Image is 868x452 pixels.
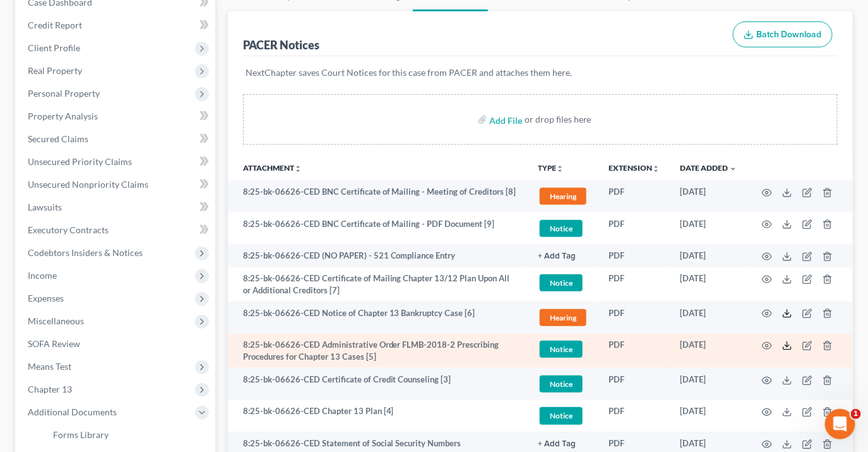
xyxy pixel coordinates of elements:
[598,302,670,334] td: PDF
[538,250,588,262] a: + Add Tag
[540,376,583,393] span: Notice
[598,368,670,400] td: PDF
[756,29,822,40] span: Batch Download
[28,20,82,30] span: Credit Report
[28,42,80,53] span: Client Profile
[28,224,109,235] span: Executory Contracts
[18,128,215,150] a: Secured Claims
[540,188,586,205] span: Hearing
[28,361,71,372] span: Means Test
[729,165,737,173] i: expand_more
[228,368,528,400] td: 8:25-bk-06626-CED Certificate of Credit Counseling [3]
[670,267,747,302] td: [DATE]
[228,334,528,369] td: 8:25-bk-06626-CED Administrative Order FLMB-2018-2 Prescribing Procedures for Chapter 13 Cases [5]
[680,163,737,173] a: Date Added expand_more
[538,218,588,239] a: Notice
[28,270,57,281] span: Income
[670,244,747,267] td: [DATE]
[525,113,592,126] div: or drop files here
[246,66,835,79] p: NextChapter saves Court Notices for this case from PACER and attaches them here.
[538,164,564,173] button: TYPEunfold_more
[538,307,588,328] a: Hearing
[243,163,302,173] a: Attachmentunfold_more
[43,424,215,446] a: Forms Library
[825,409,855,439] iframe: Intercom live chat
[670,334,747,369] td: [DATE]
[538,374,588,394] a: Notice
[28,315,84,326] span: Miscellaneous
[538,186,588,207] a: Hearing
[28,384,72,394] span: Chapter 13
[538,437,588,449] a: + Add Tag
[670,368,747,400] td: [DATE]
[598,212,670,245] td: PDF
[598,334,670,369] td: PDF
[670,400,747,432] td: [DATE]
[28,406,117,417] span: Additional Documents
[294,165,302,173] i: unfold_more
[18,196,215,219] a: Lawsuits
[670,302,747,334] td: [DATE]
[28,179,148,190] span: Unsecured Nonpriority Claims
[18,14,215,37] a: Credit Report
[243,37,319,52] div: PACER Notices
[28,133,88,144] span: Secured Claims
[228,212,528,245] td: 8:25-bk-06626-CED BNC Certificate of Mailing - PDF Document [9]
[538,252,576,260] button: + Add Tag
[538,272,588,293] a: Notice
[598,180,670,212] td: PDF
[28,65,82,76] span: Real Property
[18,333,215,355] a: SOFA Review
[598,400,670,432] td: PDF
[28,88,100,99] span: Personal Property
[538,405,588,426] a: Notice
[28,202,62,212] span: Lawsuits
[228,180,528,212] td: 8:25-bk-06626-CED BNC Certificate of Mailing - Meeting of Creditors [8]
[598,267,670,302] td: PDF
[609,163,660,173] a: Extensionunfold_more
[556,165,564,173] i: unfold_more
[228,267,528,302] td: 8:25-bk-06626-CED Certificate of Mailing Chapter 13/12 Plan Upon All or Additional Creditors [7]
[53,429,109,440] span: Forms Library
[652,165,660,173] i: unfold_more
[540,407,583,424] span: Notice
[228,302,528,334] td: 8:25-bk-06626-CED Notice of Chapter 13 Bankruptcy Case [6]
[228,400,528,432] td: 8:25-bk-06626-CED Chapter 13 Plan [4]
[851,409,861,419] span: 1
[670,180,747,212] td: [DATE]
[540,274,583,291] span: Notice
[598,244,670,267] td: PDF
[733,21,833,48] button: Batch Download
[28,293,64,303] span: Expenses
[540,220,583,237] span: Notice
[28,338,80,349] span: SOFA Review
[228,244,528,267] td: 8:25-bk-06626-CED (NO PAPER) - 521 Compliance Entry
[540,309,586,326] span: Hearing
[28,156,132,167] span: Unsecured Priority Claims
[538,440,576,448] button: + Add Tag
[28,247,143,258] span: Codebtors Insiders & Notices
[28,111,98,121] span: Property Analysis
[538,339,588,360] a: Notice
[670,212,747,245] td: [DATE]
[18,105,215,128] a: Property Analysis
[540,341,583,358] span: Notice
[18,150,215,173] a: Unsecured Priority Claims
[18,173,215,196] a: Unsecured Nonpriority Claims
[18,219,215,241] a: Executory Contracts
